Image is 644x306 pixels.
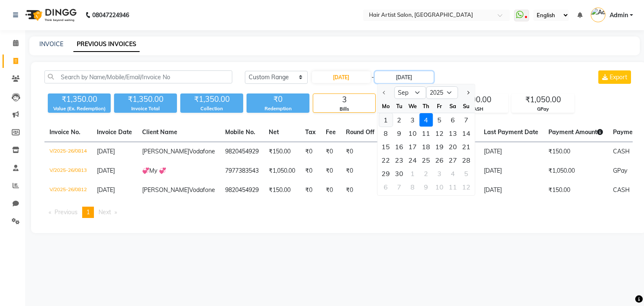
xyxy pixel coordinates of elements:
[379,167,392,180] div: Monday, September 29, 2025
[426,86,458,99] select: Select year
[379,180,392,194] div: 6
[225,128,255,136] span: Mobile No.
[479,161,543,181] td: [DATE]
[97,128,132,136] span: Invoice Date
[613,186,630,194] span: CASH
[379,140,392,153] div: 15
[419,167,433,180] div: Thursday, October 2, 2025
[460,127,473,140] div: 14
[460,140,473,153] div: 21
[543,161,608,181] td: ₹1,050.00
[460,113,473,127] div: Sunday, September 7, 2025
[379,140,392,153] div: Monday, September 15, 2025
[86,208,90,216] span: 1
[446,180,460,194] div: Saturday, October 11, 2025
[433,180,446,194] div: Friday, October 10, 2025
[313,106,375,113] div: Bills
[433,180,446,194] div: 10
[433,113,446,127] div: Friday, September 5, 2025
[305,128,316,136] span: Tax
[419,153,433,167] div: 25
[419,127,433,140] div: 11
[312,71,371,83] input: Start Date
[269,128,279,136] span: Net
[446,113,460,127] div: 6
[264,142,300,162] td: ₹150.00
[484,128,538,136] span: Last Payment Date
[379,127,392,140] div: Monday, September 8, 2025
[460,153,473,167] div: Sunday, September 28, 2025
[446,127,460,140] div: 13
[142,186,189,194] span: [PERSON_NAME]
[419,127,433,140] div: Thursday, September 11, 2025
[433,127,446,140] div: Friday, September 12, 2025
[419,153,433,167] div: Thursday, September 25, 2025
[543,181,608,200] td: ₹150.00
[446,153,460,167] div: Saturday, September 27, 2025
[419,140,433,153] div: 18
[371,73,374,82] span: -
[419,113,433,127] div: 4
[446,180,460,194] div: 11
[321,161,341,181] td: ₹0
[44,70,232,83] input: Search by Name/Mobile/Email/Invoice No
[548,128,603,136] span: Payment Amount
[97,148,115,155] span: [DATE]
[379,113,392,127] div: Monday, September 1, 2025
[392,153,406,167] div: 23
[379,113,392,127] div: 1
[598,70,631,84] button: Export
[433,140,446,153] div: 19
[419,180,433,194] div: 9
[149,167,166,174] span: My 💞
[392,113,406,127] div: Tuesday, September 2, 2025
[99,208,111,216] span: Next
[346,128,374,136] span: Round Off
[114,93,177,105] div: ₹1,350.00
[460,180,473,194] div: 12
[392,140,406,153] div: Tuesday, September 16, 2025
[433,167,446,180] div: 3
[406,167,419,180] div: 1
[142,128,177,136] span: Client Name
[44,207,633,218] nav: Pagination
[406,180,419,194] div: 8
[446,167,460,180] div: 4
[433,153,446,167] div: Friday, September 26, 2025
[392,180,406,194] div: 7
[419,167,433,180] div: 2
[406,113,419,127] div: Wednesday, September 3, 2025
[180,105,243,112] div: Collection
[464,86,471,99] button: Next month
[39,40,63,48] a: INVOICE
[479,181,543,200] td: [DATE]
[446,153,460,167] div: 27
[446,140,460,153] div: 20
[21,3,79,27] img: logo
[97,167,115,174] span: [DATE]
[44,161,92,181] td: V/2025-26/0813
[419,113,433,127] div: Thursday, September 4, 2025
[379,180,392,194] div: Monday, October 6, 2025
[73,37,140,52] a: PREVIOUS INVOICES
[433,167,446,180] div: Friday, October 3, 2025
[406,153,419,167] div: Wednesday, September 24, 2025
[247,93,309,105] div: ₹0
[406,113,419,127] div: 3
[326,128,336,136] span: Fee
[55,208,78,216] span: Previous
[48,105,111,112] div: Value (Ex. Redemption)
[406,127,419,140] div: Wednesday, September 10, 2025
[392,167,406,180] div: 30
[189,186,215,194] span: Vodafone
[44,142,92,162] td: V/2025-26/0814
[300,142,321,162] td: ₹0
[375,71,434,83] input: End Date
[97,186,115,194] span: [DATE]
[406,153,419,167] div: 24
[613,148,630,155] span: CASH
[379,153,392,167] div: 22
[613,167,627,174] span: GPay
[48,93,111,105] div: ₹1,350.00
[92,3,129,27] b: 08047224946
